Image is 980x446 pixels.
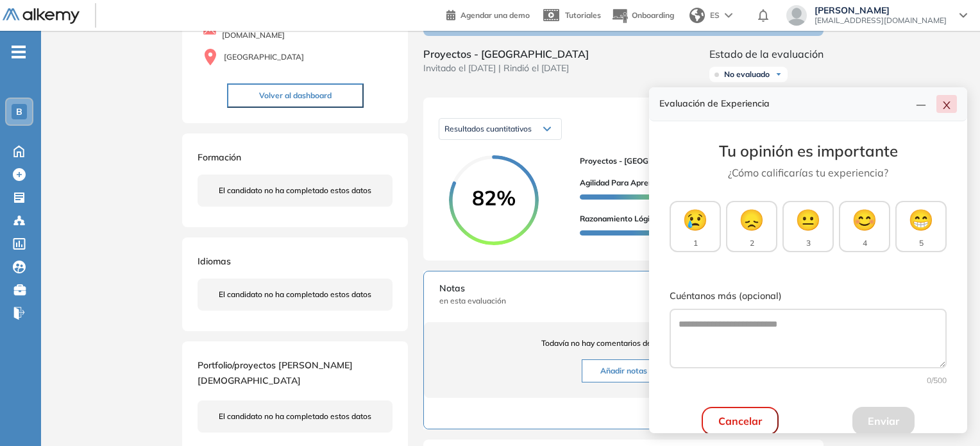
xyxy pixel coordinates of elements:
[198,255,231,267] span: Idiomas
[224,51,304,63] span: [GEOGRAPHIC_DATA]
[423,62,589,75] span: Invitado el [DATE] | Rindió el [DATE]
[670,289,947,304] label: Cuéntanos más (opcional)
[219,289,371,300] span: El candidato no ha completado estos datos
[724,69,770,80] span: No evaluado
[611,2,674,30] button: Onboarding
[795,204,821,235] span: 😐
[580,155,798,167] span: Proyectos - [GEOGRAPHIC_DATA]
[725,13,732,18] img: arrow
[219,185,371,196] span: El candidato no ha completado estos datos
[908,204,934,235] span: 😁
[775,71,782,78] img: Ícono de flecha
[726,201,777,252] button: 😞2
[739,204,765,235] span: 😞
[565,10,601,20] span: Tutoriales
[439,295,807,307] span: en esta evaluación
[815,5,947,15] span: [PERSON_NAME]
[852,204,877,235] span: 😊
[580,213,689,225] span: Razonamiento Lógico - Básico
[670,142,947,160] h3: Tu opinión es importante
[460,10,530,20] span: Agendar una demo
[632,10,674,20] span: Onboarding
[198,151,241,163] span: Formación
[689,8,705,23] img: world
[582,359,666,382] button: Añadir notas
[439,282,807,295] span: Notas
[198,359,353,386] span: Portfolio/proyectos [PERSON_NAME][DEMOGRAPHIC_DATA]
[911,95,931,113] button: line
[693,237,698,249] span: 1
[702,407,779,435] button: Cancelar
[815,15,947,26] span: [EMAIL_ADDRESS][DOMAIN_NAME]
[219,411,371,422] span: El candidato no ha completado estos datos
[16,107,22,117] span: B
[227,83,364,108] button: Volver al dashboard
[916,100,926,110] span: line
[423,46,589,62] span: Proyectos - [GEOGRAPHIC_DATA]
[444,124,532,133] span: Resultados cuantitativos
[863,237,867,249] span: 4
[919,237,924,249] span: 5
[942,100,952,110] span: close
[750,237,754,249] span: 2
[936,95,957,113] button: close
[682,204,708,235] span: 😢
[446,6,530,22] a: Agendar una demo
[449,187,539,208] span: 82%
[895,201,947,252] button: 😁5
[659,98,911,109] h4: Evaluación de Experiencia
[709,46,824,62] span: Estado de la evaluación
[12,51,26,53] i: -
[852,407,915,435] button: Enviar
[670,375,947,386] div: 0 /500
[710,10,720,21] span: ES
[839,201,890,252] button: 😊4
[439,338,807,349] span: Todavía no hay comentarios de este candidato
[580,177,665,189] span: Agilidad para Aprender
[670,165,947,180] p: ¿Cómo calificarías tu experiencia?
[782,201,834,252] button: 😐3
[806,237,811,249] span: 3
[3,8,80,24] img: Logo
[670,201,721,252] button: 😢1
